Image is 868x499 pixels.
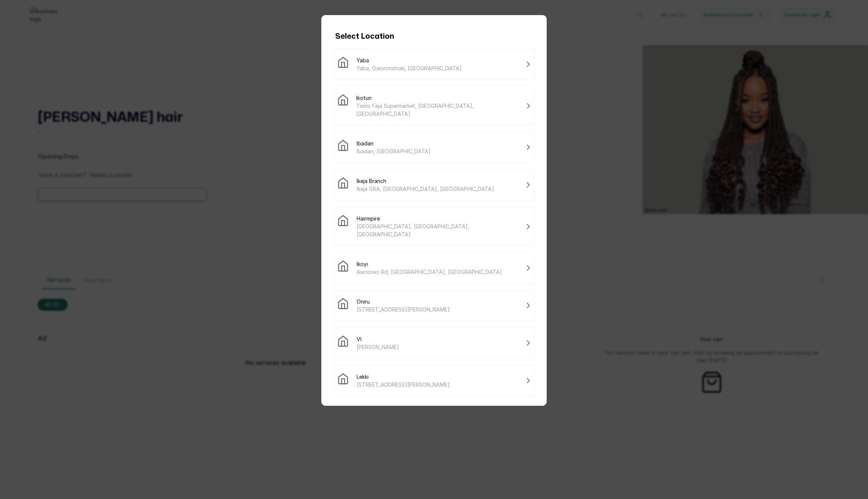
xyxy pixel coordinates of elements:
span: Ikeja GRA, [GEOGRAPHIC_DATA], [GEOGRAPHIC_DATA] [357,185,494,193]
span: VI [357,335,399,343]
span: Yaba [357,56,462,64]
span: Ibadan [357,139,431,147]
span: [PERSON_NAME] [357,343,399,351]
span: Ibadan, [GEOGRAPHIC_DATA] [357,147,431,155]
span: Awolowo Rd, [GEOGRAPHIC_DATA], [GEOGRAPHIC_DATA] [357,268,502,276]
span: Ikeja Branch [357,177,494,185]
span: Ikoyi [357,260,502,268]
span: [STREET_ADDRESS][PERSON_NAME] [357,305,450,313]
span: Hairmpire [357,215,523,222]
span: [STREET_ADDRESS][PERSON_NAME] [357,381,450,389]
h1: Select Location [335,30,394,42]
span: Ikotun [356,94,523,102]
span: [GEOGRAPHIC_DATA], [GEOGRAPHIC_DATA], [GEOGRAPHIC_DATA] [357,222,523,238]
span: Oniru [357,298,450,305]
span: Lekki [357,373,450,381]
span: Twins Faja Supermarket, [GEOGRAPHIC_DATA], [GEOGRAPHIC_DATA] [356,102,523,118]
span: Yaba, Oworonshoki, [GEOGRAPHIC_DATA] [357,64,462,72]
